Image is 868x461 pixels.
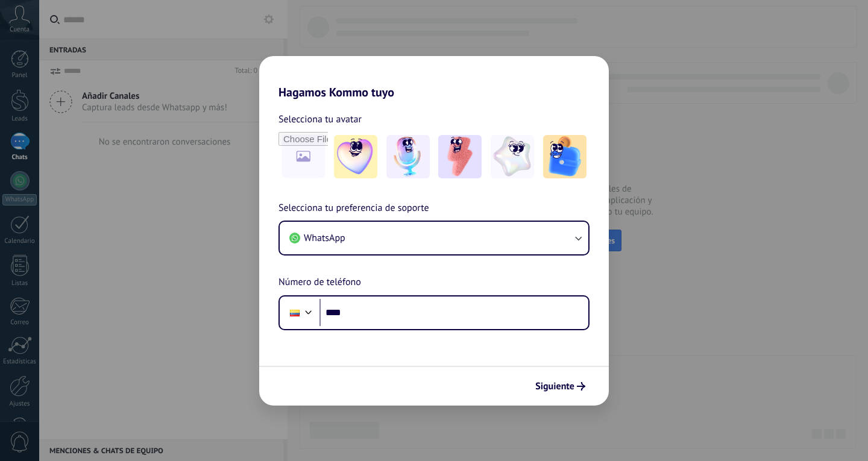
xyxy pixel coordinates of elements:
button: Siguiente [530,376,591,397]
img: -3.jpeg [438,135,482,178]
img: -4.jpeg [491,135,534,178]
span: Siguiente [535,382,574,390]
h2: Hagamos Kommo tuyo [259,56,609,99]
span: WhatsApp [304,232,345,244]
span: Número de teléfono [278,275,361,290]
img: -5.jpeg [543,135,587,178]
img: -2.jpeg [386,135,430,178]
span: Selecciona tu preferencia de soporte [278,201,429,216]
button: WhatsApp [280,222,588,254]
img: -1.jpeg [334,135,377,178]
div: Ecuador: + 593 [283,300,306,325]
span: Selecciona tu avatar [278,111,362,127]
